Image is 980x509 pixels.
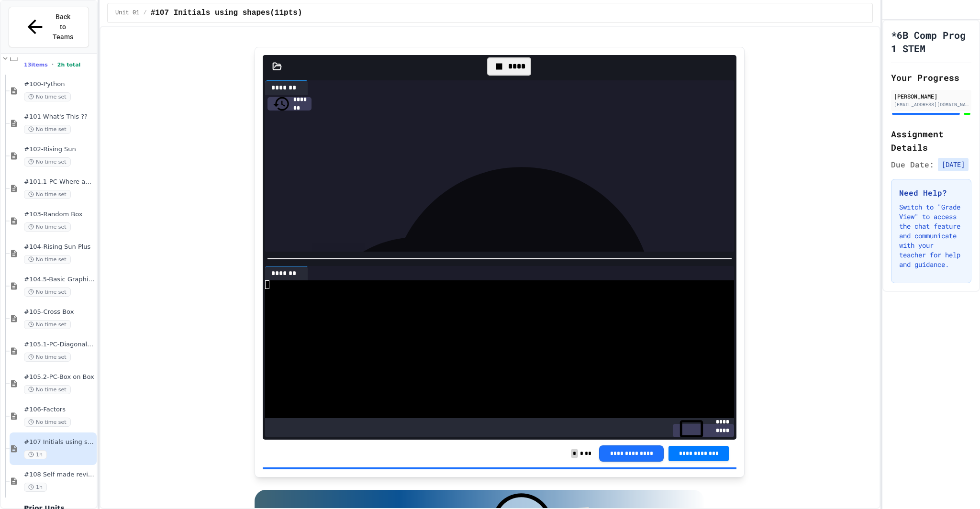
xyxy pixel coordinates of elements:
[24,157,71,166] span: No time set
[24,438,95,446] span: #107 Initials using shapes(11pts)
[24,471,95,479] span: #108 Self made review (15pts)
[24,125,71,134] span: No time set
[24,276,95,284] span: #104.5-Basic Graphics Review
[899,187,963,199] h3: Need Help?
[24,92,71,101] span: No time set
[24,62,48,68] span: 13 items
[24,80,95,89] span: #100-Python
[24,190,71,199] span: No time set
[938,158,969,171] span: [DATE]
[24,353,71,362] span: No time set
[57,62,81,68] span: 2h total
[52,12,74,42] span: Back to Teams
[24,255,71,264] span: No time set
[24,483,47,492] span: 1h
[894,92,969,100] div: [PERSON_NAME]
[143,9,146,17] span: /
[24,341,95,349] span: #105.1-PC-Diagonal line
[891,28,971,55] h1: *6B Comp Prog 1 STEM
[24,418,71,427] span: No time set
[24,288,71,297] span: No time set
[151,7,302,19] span: #107 Initials using shapes(11pts)
[891,159,934,170] span: Due Date:
[24,385,71,394] span: No time set
[24,320,71,329] span: No time set
[24,308,95,316] span: #105-Cross Box
[24,113,95,121] span: #101-What's This ??
[24,406,95,414] span: #106-Factors
[9,7,89,47] button: Back to Teams
[115,9,139,17] span: Unit 01
[891,127,971,154] h2: Assignment Details
[24,210,95,219] span: #103-Random Box
[894,101,969,108] div: [EMAIL_ADDRESS][DOMAIN_NAME]
[24,373,95,381] span: #105.2-PC-Box on Box
[52,61,54,68] span: •
[24,450,47,459] span: 1h
[24,178,95,186] span: #101.1-PC-Where am I?
[24,222,71,232] span: No time set
[891,71,971,84] h2: Your Progress
[899,202,963,269] p: Switch to "Grade View" to access the chat feature and communicate with your teacher for help and ...
[24,145,95,154] span: #102-Rising Sun
[24,243,95,251] span: #104-Rising Sun Plus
